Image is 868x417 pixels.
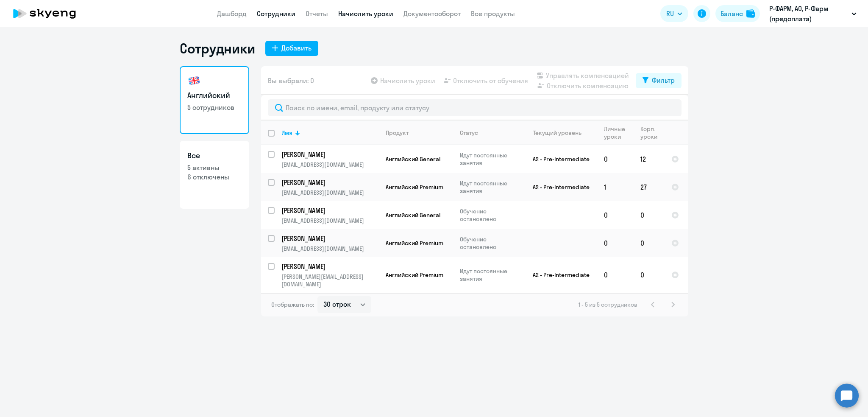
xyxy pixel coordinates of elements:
[180,66,249,134] a: Английский5 сотрудников
[640,125,657,140] div: Корп. уроки
[281,273,378,288] p: [PERSON_NAME][EMAIL_ADDRESS][DOMAIN_NAME]
[597,201,634,229] td: 0
[597,229,634,257] td: 0
[180,40,255,57] h1: Сотрудники
[257,9,295,18] a: Сотрудники
[281,178,378,187] a: [PERSON_NAME]
[281,161,378,168] p: [EMAIL_ADDRESS][DOMAIN_NAME]
[518,145,597,173] td: A2 - Pre-Intermediate
[765,3,861,24] button: Р-ФАРМ, АО, Р-Фарм (предоплата)
[460,207,518,223] p: Обучение остановлено
[281,129,378,137] div: Имя
[386,211,440,219] span: Английский General
[187,90,242,101] h3: Английский
[666,8,674,19] span: RU
[281,245,378,252] p: [EMAIL_ADDRESS][DOMAIN_NAME]
[386,155,440,163] span: Английский General
[471,9,515,18] a: Все продукты
[386,183,443,191] span: Английский Premium
[460,151,518,167] p: Идут постоянные занятия
[518,257,597,293] td: A2 - Pre-Intermediate
[634,201,665,229] td: 0
[281,206,378,215] a: [PERSON_NAME]
[660,5,688,22] button: RU
[281,217,378,224] p: [EMAIL_ADDRESS][DOMAIN_NAME]
[338,9,393,18] a: Начислить уроки
[460,267,518,283] p: Идут постоянные занятия
[386,129,453,137] div: Продукт
[604,125,626,140] div: Личные уроки
[636,73,682,88] button: Фильтр
[268,76,314,86] span: Вы выбрали: 0
[217,9,247,18] a: Дашборд
[281,150,378,159] a: [PERSON_NAME]
[597,257,634,293] td: 0
[180,141,249,209] a: Все5 активны6 отключены
[281,129,292,137] div: Имя
[460,129,478,137] div: Статус
[281,262,377,271] p: [PERSON_NAME]
[721,8,743,19] div: Баланс
[597,173,634,201] td: 1
[403,9,461,18] a: Документооборот
[746,9,755,18] img: balance
[634,145,665,173] td: 12
[518,173,597,201] td: A2 - Pre-Intermediate
[769,3,848,24] p: Р-ФАРМ, АО, Р-Фарм (предоплата)
[460,179,518,195] p: Идут постоянные занятия
[281,178,377,187] p: [PERSON_NAME]
[187,74,201,87] img: english
[281,262,378,271] a: [PERSON_NAME]
[525,129,597,137] div: Текущий уровень
[268,99,682,116] input: Поиск по имени, email, продукту или статусу
[715,5,760,22] button: Балансbalance
[281,234,377,243] p: [PERSON_NAME]
[634,257,665,293] td: 0
[187,172,242,182] p: 6 отключены
[640,125,664,140] div: Корп. уроки
[460,129,518,137] div: Статус
[187,163,242,172] p: 5 активны
[533,129,581,137] div: Текущий уровень
[386,129,409,137] div: Продукт
[306,9,328,18] a: Отчеты
[187,103,242,112] p: 5 сотрудников
[386,239,443,247] span: Английский Premium
[265,41,318,56] button: Добавить
[597,145,634,173] td: 0
[271,301,314,308] span: Отображать по:
[579,301,637,308] span: 1 - 5 из 5 сотрудников
[652,75,675,85] div: Фильтр
[460,235,518,251] p: Обучение остановлено
[281,43,312,53] div: Добавить
[634,173,665,201] td: 27
[281,150,377,159] p: [PERSON_NAME]
[187,150,242,161] h3: Все
[281,189,378,196] p: [EMAIL_ADDRESS][DOMAIN_NAME]
[386,271,443,279] span: Английский Premium
[281,234,378,243] a: [PERSON_NAME]
[604,125,633,140] div: Личные уроки
[281,206,377,215] p: [PERSON_NAME]
[634,229,665,257] td: 0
